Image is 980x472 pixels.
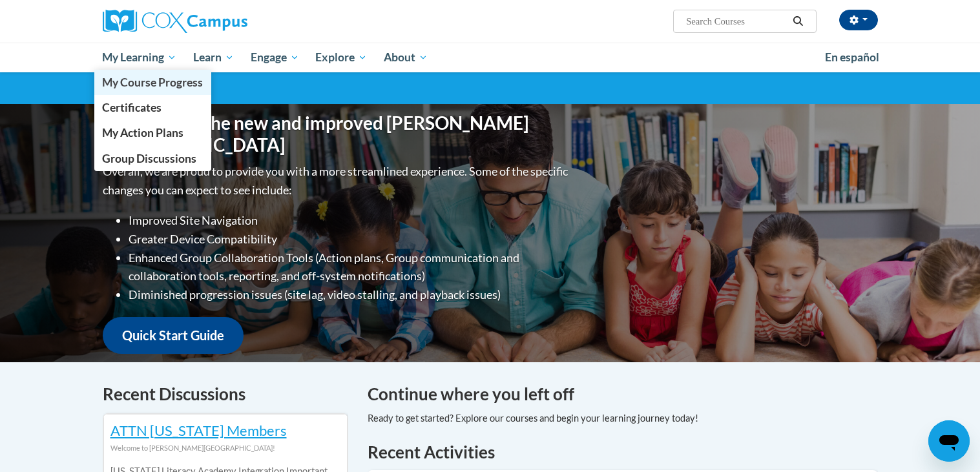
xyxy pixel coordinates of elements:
[103,10,348,33] a: Cox Campus
[102,126,183,139] span: My Action Plans
[129,230,571,249] li: Greater Device Compatibility
[94,43,185,72] a: My Learning
[129,249,571,286] li: Enhanced Group Collaboration Tools (Action plans, Group communication and collaboration tools, re...
[110,422,287,439] a: ATTN [US_STATE] Members
[185,43,242,72] a: Learn
[129,211,571,230] li: Improved Site Navigation
[315,50,367,65] span: Explore
[307,43,375,72] a: Explore
[94,146,212,171] a: Group Discussions
[825,50,879,64] span: En español
[375,43,436,72] a: About
[368,440,878,464] h1: Recent Activities
[103,382,348,407] h4: Recent Discussions
[817,44,888,71] a: En español
[103,112,571,156] h1: Welcome to the new and improved [PERSON_NAME][GEOGRAPHIC_DATA]
[110,441,340,455] div: Welcome to [PERSON_NAME][GEOGRAPHIC_DATA]!
[83,43,897,72] div: Main menu
[94,120,212,145] a: My Action Plans
[129,285,571,304] li: Diminished progression issues (site lag, video stalling, and playback issues)
[94,95,212,120] a: Certificates
[384,50,428,65] span: About
[94,70,212,95] a: My Course Progress
[102,50,176,65] span: My Learning
[102,76,203,89] span: My Course Progress
[251,50,299,65] span: Engage
[928,420,970,462] iframe: Button to launch messaging window
[242,43,308,72] a: Engage
[839,10,878,30] button: Account Settings
[102,152,196,165] span: Group Discussions
[103,317,244,354] a: Quick Start Guide
[368,382,878,407] h4: Continue where you left off
[103,10,247,33] img: Cox Campus
[685,14,788,29] input: Search Courses
[788,14,808,29] button: Search
[102,101,162,114] span: Certificates
[193,50,234,65] span: Learn
[103,162,571,200] p: Overall, we are proud to provide you with a more streamlined experience. Some of the specific cha...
